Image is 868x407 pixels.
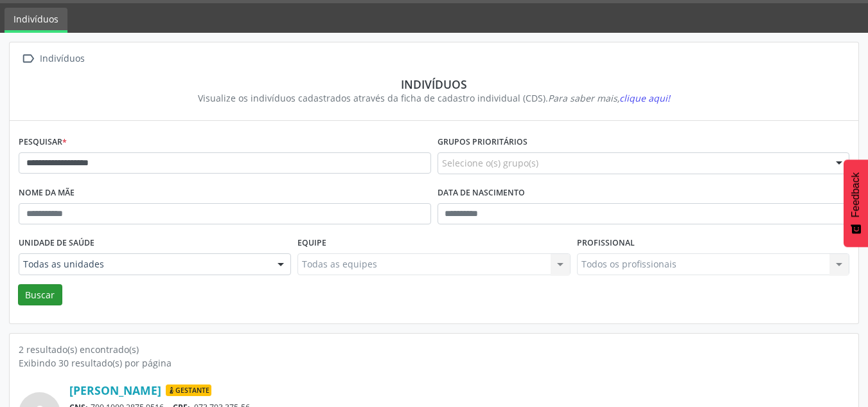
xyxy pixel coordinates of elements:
[4,8,67,33] a: Indivíduos
[19,356,849,370] div: Exibindo 30 resultado(s) por página
[19,183,75,203] label: Nome da mãe
[619,92,670,104] span: clique aqui!
[850,172,862,217] span: Feedback
[28,77,840,91] div: Indivíduos
[19,50,37,68] i: 
[577,233,635,253] label: Profissional
[844,159,868,247] button: Feedback - Mostrar pesquisa
[438,183,525,203] label: Data de nascimento
[19,132,67,152] label: Pesquisar
[442,156,538,170] span: Selecione o(s) grupo(s)
[548,92,670,104] i: Para saber mais,
[19,343,849,356] div: 2 resultado(s) encontrado(s)
[37,50,87,68] div: Indivíduos
[19,50,87,68] a:  Indivíduos
[23,258,265,271] span: Todas as unidades
[28,91,840,105] div: Visualize os indivíduos cadastrados através da ficha de cadastro individual (CDS).
[438,132,527,152] label: Grupos prioritários
[19,233,94,253] label: Unidade de saúde
[69,383,161,397] a: [PERSON_NAME]
[166,384,211,396] span: Gestante
[18,284,62,306] button: Buscar
[297,233,326,253] label: Equipe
